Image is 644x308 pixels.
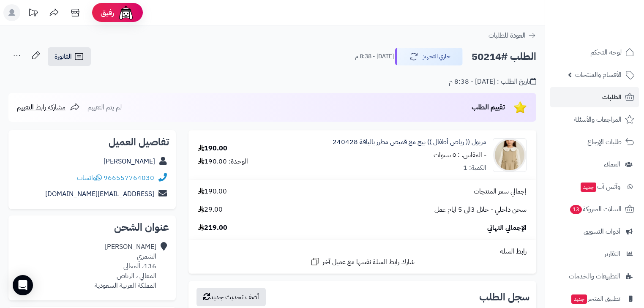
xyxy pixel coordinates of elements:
[570,293,620,305] span: تطبيق المتجر
[580,181,620,193] span: وآتس آب
[45,189,154,199] a: [EMAIL_ADDRESS][DOMAIN_NAME]
[198,157,248,166] div: الوحدة: 190.00
[104,173,154,183] a: 966557764030
[550,154,639,174] a: العملاء
[15,222,169,232] h2: عنوان الشحن
[550,221,639,242] a: أدوات التسويق
[569,203,622,215] span: السلات المتروكة
[55,52,72,62] span: الفاتورة
[87,102,122,112] span: لم يتم التقييم
[574,114,622,125] span: المراجعات والأسئلة
[198,223,227,233] span: 219.00
[95,242,156,290] div: [PERSON_NAME] الشمري 136، المعالي المعالي ، الرياض المملكة العربية السعودية
[571,294,587,304] span: جديد
[198,144,227,153] div: 190.00
[463,163,486,173] div: الكمية: 1
[602,91,622,103] span: الطلبات
[434,205,527,215] span: شحن داخلي - خلال 3الى 5 ايام عمل
[472,102,505,112] span: تقييم الطلب
[198,187,227,196] span: 190.00
[488,30,526,41] span: العودة للطلبات
[550,42,639,63] a: لوحة التحكم
[550,87,639,107] a: الطلبات
[472,48,536,65] h2: الطلب #50214
[48,47,91,66] a: الفاتورة
[550,132,639,152] a: طلبات الإرجاع
[196,288,266,306] button: أضف تحديث جديد
[479,292,529,302] h3: سجل الطلب
[434,150,486,160] small: - المقاس. : ٥ سنوات
[604,158,620,170] span: العملاء
[355,52,394,61] small: [DATE] - 8:38 م
[550,109,639,130] a: المراجعات والأسئلة
[333,137,486,147] a: مريول (( رياض أطفال )) بيج مع قميص مطرز بالياقة 240428
[587,136,622,148] span: طلبات الإرجاع
[104,156,155,166] a: [PERSON_NAME]
[77,173,102,183] a: واتساب
[550,244,639,264] a: التقارير
[487,223,527,233] span: الإجمالي النهائي
[449,77,536,87] div: تاريخ الطلب : [DATE] - 8:38 م
[15,137,169,147] h2: تفاصيل العميل
[22,4,44,23] a: تحديثات المنصة
[17,102,80,112] a: مشاركة رابط التقييم
[192,247,533,256] div: رابط السلة
[570,205,582,214] span: 13
[590,46,622,58] span: لوحة التحكم
[17,102,65,112] span: مشاركة رابط التقييم
[581,183,596,192] span: جديد
[395,48,463,65] button: جاري التجهيز
[488,30,536,41] a: العودة للطلبات
[474,187,527,196] span: إجمالي سعر المنتجات
[198,205,223,215] span: 29.00
[310,256,415,267] a: شارك رابط السلة نفسها مع عميل آخر
[13,275,33,295] div: Open Intercom Messenger
[569,270,620,282] span: التطبيقات والخدمات
[550,177,639,197] a: وآتس آبجديد
[604,248,620,260] span: التقارير
[550,199,639,219] a: السلات المتروكة13
[101,8,114,18] span: رفيق
[322,257,415,267] span: شارك رابط السلة نفسها مع عميل آخر
[493,138,526,172] img: 1757184555-1000501730-90x90.png
[575,69,622,81] span: الأقسام والمنتجات
[550,266,639,286] a: التطبيقات والخدمات
[584,226,620,237] span: أدوات التسويق
[117,4,134,21] img: ai-face.png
